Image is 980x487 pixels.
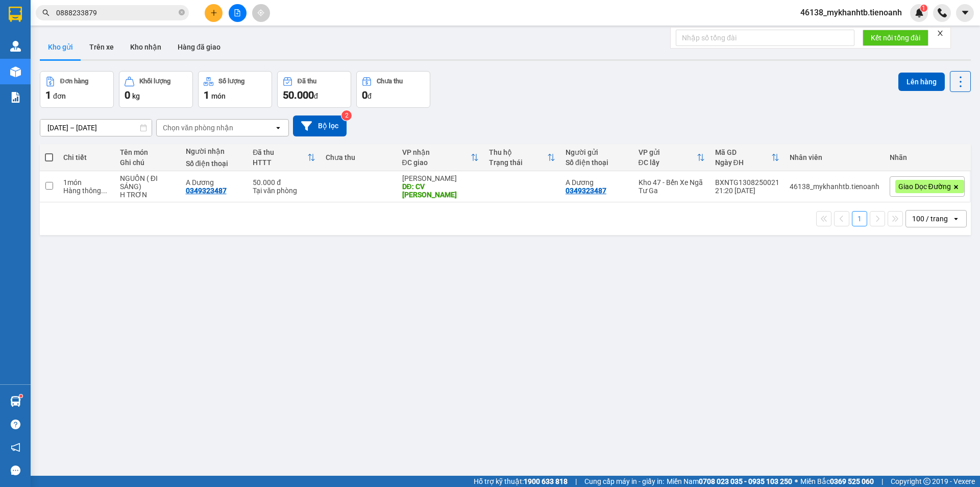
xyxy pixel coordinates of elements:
button: Số lượng1món [198,71,272,108]
div: NGUỒN ( ĐI SÁNG) [120,174,176,191]
th: Toggle SortBy [397,144,484,171]
div: Chưa thu [377,78,403,85]
button: Kết nối tổng đài [863,30,928,46]
button: Kho gửi [40,35,81,59]
div: 50.000 đ [253,178,315,187]
div: Tên món [120,148,176,156]
button: Hàng đã giao [169,35,229,59]
strong: Nhận: [6,63,211,118]
span: search [42,9,50,16]
div: 0349323487 [186,187,227,195]
button: plus [205,4,223,22]
span: caret-down [961,8,970,17]
span: copyright [923,478,930,485]
span: kg [132,92,140,100]
span: notification [11,443,20,452]
input: Tìm tên, số ĐT hoặc mã đơn [56,7,177,18]
div: Số lượng [218,78,244,85]
button: Kho nhận [122,35,169,59]
svg: open [274,124,282,132]
span: close-circle [179,8,185,18]
strong: 0369 525 060 [830,477,874,485]
img: warehouse-icon [10,66,21,77]
span: aim [257,9,264,16]
div: Đã thu [298,78,316,85]
span: 0 [125,89,130,101]
span: đơn [53,92,66,100]
span: | [575,476,577,487]
span: 1 [204,89,209,101]
img: warehouse-icon [10,396,21,407]
th: Toggle SortBy [633,144,710,171]
div: 21:20 [DATE] [715,187,779,195]
span: BXNTG1308250021 - [55,30,206,57]
button: Trên xe [81,35,122,59]
div: Thu hộ [489,148,547,156]
img: logo-vxr [9,7,22,22]
div: Số điện thoại [566,158,628,167]
div: A Dương [566,178,628,187]
div: Chọn văn phòng nhận [163,123,233,133]
th: Toggle SortBy [248,144,321,171]
span: 0 [362,89,367,101]
div: Khối lượng [139,78,170,85]
div: 0349323487 [566,187,606,195]
div: A Dương [186,178,243,187]
span: 21:20:58 [DATE] [55,39,206,57]
sup: 1 [19,395,22,398]
span: Gửi: [55,6,193,16]
div: Mã GD [715,148,771,156]
div: Chưa thu [326,153,392,161]
img: icon-new-feature [915,8,924,17]
span: plus [210,9,217,16]
button: Đã thu50.000đ [277,71,351,108]
span: Miền Bắc [800,476,874,487]
span: question-circle [11,420,20,429]
span: | [881,476,883,487]
div: 46138_mykhanhtb.tienoanh [790,182,879,191]
div: VP gửi [639,148,697,156]
div: Người gửi [566,148,628,156]
div: Đã thu [253,148,307,156]
div: H TRƠN [120,191,176,199]
button: caret-down [956,4,974,22]
button: aim [252,4,270,22]
div: Ghi chú [120,158,176,167]
span: đ [367,92,372,100]
div: Số điện thoại [186,159,243,168]
svg: open [952,215,960,223]
span: 1 [922,5,925,12]
strong: 1900 633 818 [524,477,568,485]
span: file-add [234,9,241,16]
div: Nhãn [890,153,965,161]
span: close [937,30,944,37]
th: Toggle SortBy [484,144,560,171]
span: 46138_mykhanhtb.tienoanh [792,6,910,19]
img: warehouse-icon [10,41,21,52]
div: Kho 47 - Bến Xe Ngã Tư Ga [639,178,705,195]
img: solution-icon [10,92,21,103]
button: Lên hàng [898,73,945,91]
span: đ [314,92,318,100]
div: DĐ: CV Gia Nghĩa [402,182,479,199]
div: Chi tiết [63,153,110,161]
span: close-circle [179,9,185,15]
span: ... [101,187,107,195]
th: Toggle SortBy [710,144,785,171]
div: Tại văn phòng [253,187,315,195]
span: Cung cấp máy in - giấy in: [584,476,664,487]
strong: 0708 023 035 - 0935 103 250 [699,477,792,485]
button: Chưa thu0đ [356,71,430,108]
div: VP nhận [402,148,471,156]
button: Đơn hàng1đơn [40,71,114,108]
sup: 2 [341,110,352,121]
span: Kho 47 - Bến Xe Ngã Tư Ga [73,6,193,16]
input: Select a date range. [40,120,152,136]
div: HTTT [253,158,307,167]
button: 1 [852,211,867,226]
div: [PERSON_NAME] [402,174,479,182]
div: Ngày ĐH [715,158,771,167]
span: message [11,466,20,475]
div: BXNTG1308250021 [715,178,779,187]
div: 100 / trang [912,214,948,224]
